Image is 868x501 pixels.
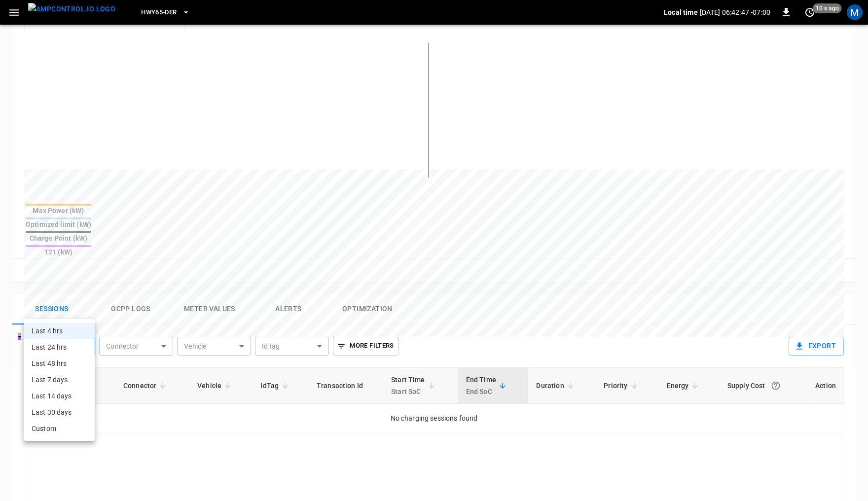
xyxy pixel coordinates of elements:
[24,356,95,372] li: Last 48 hrs
[24,388,95,404] li: Last 14 days
[24,421,95,437] li: Custom
[24,323,95,339] li: Last 4 hrs
[24,372,95,388] li: Last 7 days
[24,404,95,421] li: Last 30 days
[24,339,95,356] li: Last 24 hrs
